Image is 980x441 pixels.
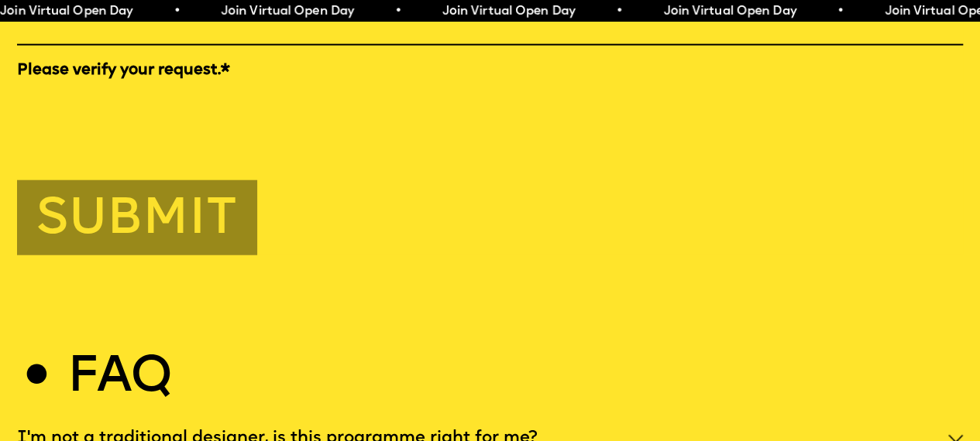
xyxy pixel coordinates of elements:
[824,5,830,18] span: •
[602,5,609,18] span: •
[17,180,257,255] button: Submit
[67,357,172,399] h2: Faq
[381,5,388,18] span: •
[17,60,963,82] label: Please verify your request.
[17,86,253,146] iframe: reCAPTCHA
[160,5,167,18] span: •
